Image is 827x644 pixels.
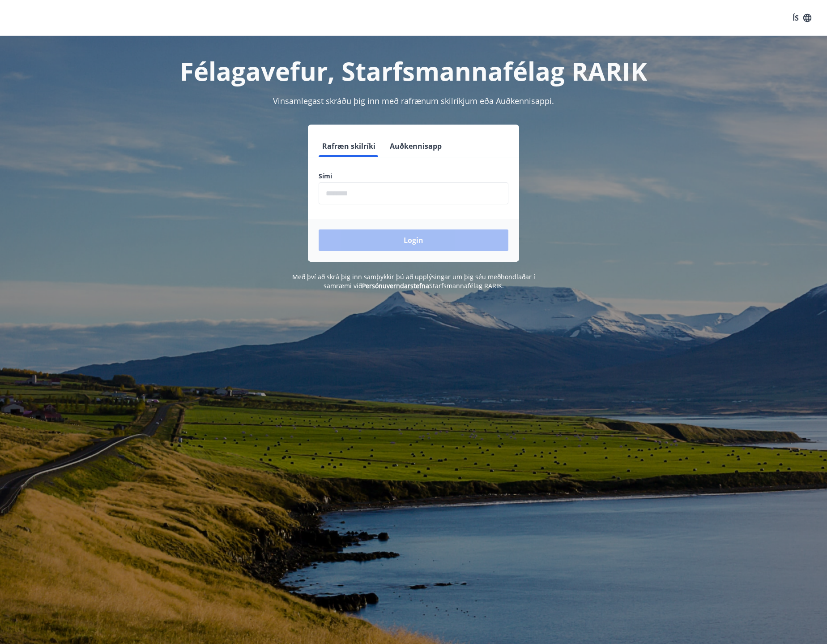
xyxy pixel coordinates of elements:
button: Auðkennisapp [386,135,445,157]
label: Sími [319,172,508,181]
a: Persónuverndarstefna [362,281,429,290]
button: ÍS [788,10,816,26]
h1: Félagavefur, Starfsmannafélag RARIK [102,54,725,88]
span: Vinsamlegast skráðu þig inn með rafrænum skilríkjum eða Auðkennisappi. [273,95,554,106]
button: Rafræn skilríki [319,135,379,157]
span: Með því að skrá þig inn samþykkir þú að upplýsingar um þig séu meðhöndlaðar í samræmi við Starfsm... [292,272,535,290]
